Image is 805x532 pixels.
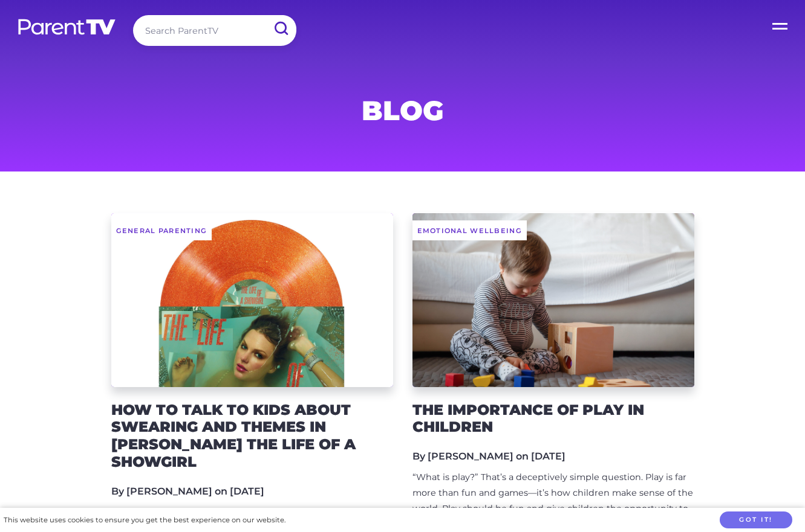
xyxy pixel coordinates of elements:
h2: How to Talk to Kids About Swearing and Themes in [PERSON_NAME] The Life of a Showgirl [111,402,393,471]
input: Search ParentTV [133,15,296,46]
span: Emotional Wellbeing [412,220,527,240]
h1: Blog [111,98,694,123]
h5: By [PERSON_NAME] on [DATE] [412,450,694,462]
h2: The importance of play in children [412,402,694,437]
span: General Parenting [111,220,212,240]
h5: By [PERSON_NAME] on [DATE] [111,486,393,497]
div: This website uses cookies to ensure you get the best experience on our website. [4,514,285,527]
input: Submit [265,15,296,42]
img: parenttv-logo-white.4c85aaf.svg [17,18,117,36]
button: Got it! [720,511,792,529]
